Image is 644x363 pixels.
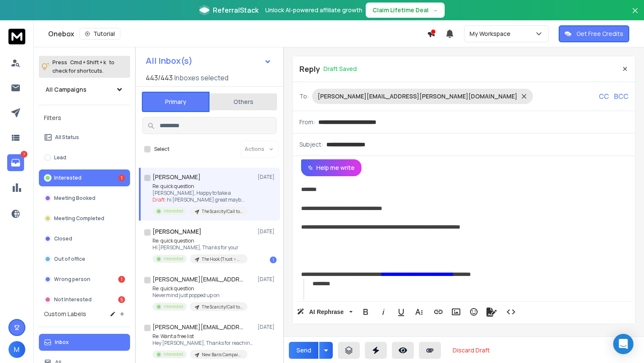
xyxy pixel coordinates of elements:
p: Nevermind just popped up on [152,292,247,299]
button: M [8,341,25,358]
p: Inbox [55,339,69,346]
div: 5 [118,296,125,303]
button: Underline (⌘U) [393,303,409,320]
button: Code View [503,303,519,320]
button: Primary [142,92,209,112]
p: Meeting Completed [54,215,104,222]
button: Close banner [630,5,641,25]
span: Cmd + Shift + k [69,57,107,67]
p: Press to check for shortcuts. [52,58,114,75]
button: Lead [39,149,130,166]
span: ReferralStack [213,5,258,15]
p: Unlock AI-powered affiliate growth [265,6,362,14]
h1: All Inbox(s) [146,57,193,65]
p: All Status [55,134,79,141]
span: AI Rephrase [307,308,345,316]
button: Send [289,342,318,359]
button: Tutorial [79,28,120,40]
button: Not Interested5 [39,291,130,308]
p: [PERSON_NAME][EMAIL_ADDRESS][PERSON_NAME][DOMAIN_NAME] [318,92,517,101]
p: Lead [54,154,66,161]
p: Re: quick question [152,237,247,244]
p: [DATE] [258,174,277,180]
p: Out of office [54,256,85,262]
button: All Campaigns [39,81,130,98]
button: More Text [411,303,427,320]
p: Wrong person [54,276,90,283]
p: BCC [614,91,628,101]
button: Emoticons [466,303,482,320]
p: To: [299,92,309,101]
p: The Hook (Trust > Hacks) Campaign [202,256,242,262]
h1: [PERSON_NAME] [152,173,201,181]
p: Re: quick question [152,183,247,190]
div: Open Intercom Messenger [613,334,633,354]
a: 7 [7,154,24,171]
p: Reply [299,63,320,75]
span: hi [PERSON_NAME] great mayb ... [167,196,245,203]
p: [DATE] [258,324,277,330]
p: [DATE] [258,228,277,235]
button: All Status [39,129,130,146]
div: 1 [118,276,125,283]
p: Not Interested [54,296,92,303]
span: 443 / 443 [146,73,173,83]
p: Interested [163,208,183,214]
p: My Workspace [470,30,514,38]
button: Interested1 [39,169,130,186]
p: Subject: [299,140,323,149]
p: Interested [163,303,183,310]
button: Out of office [39,251,130,267]
div: 1 [118,175,125,181]
p: Interested [163,351,183,358]
p: Get Free Credits [576,30,623,38]
button: Insert Image (⌘P) [448,303,464,320]
span: → [432,6,438,14]
button: Italic (⌘I) [375,303,391,320]
p: Re: quick question [152,285,247,292]
button: Get Free Credits [559,25,629,42]
h1: [PERSON_NAME] [152,227,201,236]
p: [PERSON_NAME], Happy to take a [152,190,247,197]
button: Claim Lifetime Deal→ [366,3,445,18]
span: Draft: [152,196,166,203]
button: Discard Draft [446,342,497,359]
p: CC [599,91,609,101]
p: [DATE] [258,276,277,283]
p: Interested [163,256,183,262]
p: From: [299,118,315,126]
p: Closed [54,235,72,242]
button: AI Rephrase [295,303,354,320]
div: 1 [270,257,277,263]
p: The Scarcity/Call to Action Campaign [202,208,242,215]
p: Meeting Booked [54,195,95,202]
p: The Scarcity/Call to Action Campaign [202,304,242,310]
h3: Inboxes selected [174,73,228,83]
p: New Baris Campaign [202,352,242,358]
p: HI [PERSON_NAME], Thanks for your [152,244,247,251]
button: Meeting Completed [39,210,130,227]
button: Help me write [301,159,361,176]
label: Select [154,146,169,153]
h3: Filters [39,112,130,124]
p: Interested [54,175,82,181]
button: Signature [484,303,500,320]
button: Others [209,93,277,111]
p: 7 [21,151,27,158]
button: Meeting Booked [39,190,130,207]
h1: [PERSON_NAME][EMAIL_ADDRESS][DOMAIN_NAME] [152,323,245,331]
p: Re: Want a free list [152,333,254,340]
button: Wrong person1 [39,271,130,288]
button: Closed [39,230,130,247]
button: Insert Link (⌘K) [430,303,446,320]
h1: All Campaigns [46,85,87,94]
h3: Custom Labels [44,310,86,318]
div: Onebox [48,28,427,40]
p: Hey [PERSON_NAME], Thanks for reaching back [152,340,254,347]
h1: [PERSON_NAME][EMAIL_ADDRESS] [152,275,245,284]
button: Inbox [39,334,130,351]
button: All Inbox(s) [139,52,278,69]
p: Draft Saved [323,65,357,73]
